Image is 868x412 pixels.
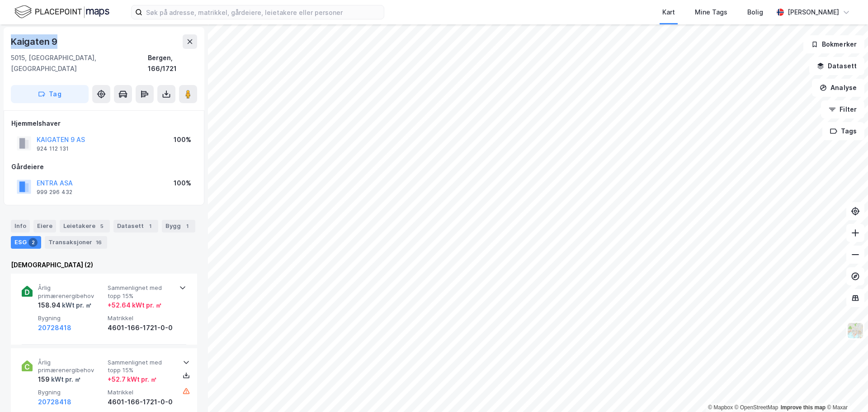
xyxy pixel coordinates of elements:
[14,4,109,20] img: logo.f888ab2527a4732fd821a326f86c7f29.svg
[812,79,864,97] button: Analyse
[38,397,71,407] button: 20728418
[162,220,195,232] div: Bygg
[11,52,148,74] div: 5015, [GEOGRAPHIC_DATA], [GEOGRAPHIC_DATA]
[108,397,174,407] div: 4601-166-1721-0-0
[822,122,864,140] button: Tags
[11,236,41,249] div: ESG
[108,300,162,311] div: + 52.64 kWt pr. ㎡
[108,284,174,300] span: Sammenlignet med topp 15%
[37,145,69,152] div: 924 112 131
[708,404,733,411] a: Mapbox
[38,314,104,322] span: Bygning
[11,260,197,270] div: [DEMOGRAPHIC_DATA] (2)
[174,134,191,145] div: 100%
[662,7,675,18] div: Kart
[735,404,778,411] a: OpenStreetMap
[11,118,197,129] div: Hjemmelshaver
[50,374,81,385] div: kWt pr. ㎡
[38,374,81,385] div: 159
[60,220,110,232] div: Leietakere
[11,220,30,232] div: Info
[821,100,864,118] button: Filter
[695,7,727,18] div: Mine Tags
[11,34,59,49] div: Kaigaten 9
[823,369,868,412] iframe: Chat Widget
[38,284,104,300] span: Årlig primærenergibehov
[781,404,826,411] a: Improve this map
[38,322,71,333] button: 20728418
[108,314,174,322] span: Matrikkel
[61,300,92,311] div: kWt pr. ㎡
[108,322,174,333] div: 4601-166-1721-0-0
[45,236,107,249] div: Transaksjoner
[108,388,174,396] span: Matrikkel
[146,222,155,231] div: 1
[809,57,864,75] button: Datasett
[97,222,106,231] div: 5
[788,7,839,18] div: [PERSON_NAME]
[174,178,191,189] div: 100%
[148,52,197,74] div: Bergen, 166/1721
[38,300,92,311] div: 158.94
[37,189,72,196] div: 999 296 432
[183,222,192,231] div: 1
[94,238,104,247] div: 16
[11,161,197,172] div: Gårdeiere
[33,220,56,232] div: Eiere
[823,369,868,412] div: Kontrollprogram for chat
[28,238,38,247] div: 2
[38,388,104,396] span: Bygning
[142,5,384,19] input: Søk på adresse, matrikkel, gårdeiere, leietakere eller personer
[108,359,174,374] span: Sammenlignet med topp 15%
[847,322,864,339] img: Z
[38,359,104,374] span: Årlig primærenergibehov
[108,374,157,385] div: + 52.7 kWt pr. ㎡
[113,220,158,232] div: Datasett
[803,35,864,53] button: Bokmerker
[747,7,763,18] div: Bolig
[11,85,89,103] button: Tag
